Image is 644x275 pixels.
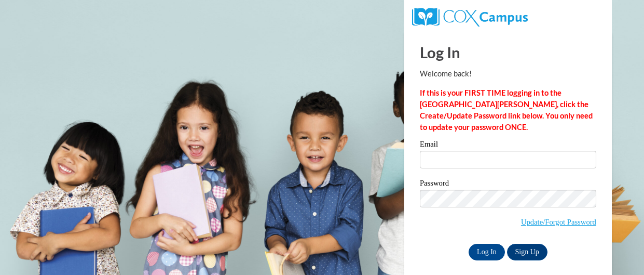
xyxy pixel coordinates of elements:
input: Log In [469,244,505,260]
h1: Log In [420,42,596,63]
p: Welcome back! [420,68,596,80]
img: COX Campus [412,8,528,27]
label: Email [420,140,596,151]
a: Sign Up [507,244,547,260]
label: Password [420,179,596,190]
strong: If this is your FIRST TIME logging in to the [GEOGRAPHIC_DATA][PERSON_NAME], click the Create/Upd... [420,88,593,132]
a: COX Campus [412,12,528,21]
a: Update/Forgot Password [521,218,596,226]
